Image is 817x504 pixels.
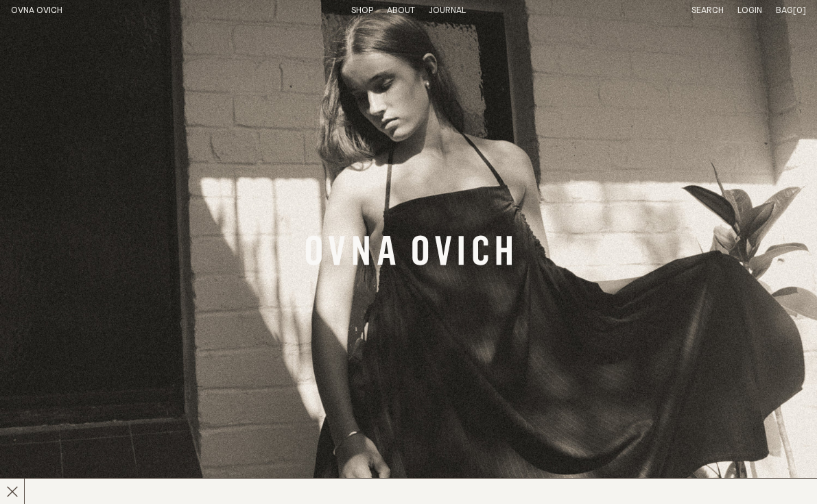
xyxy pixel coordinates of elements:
[691,6,724,15] a: Search
[793,6,806,15] span: [0]
[737,6,762,15] a: Login
[776,6,793,15] span: Bag
[11,6,62,15] a: Home
[351,6,373,15] a: Shop
[429,6,466,15] a: Journal
[306,235,512,269] a: Banner Link
[387,5,415,17] summary: About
